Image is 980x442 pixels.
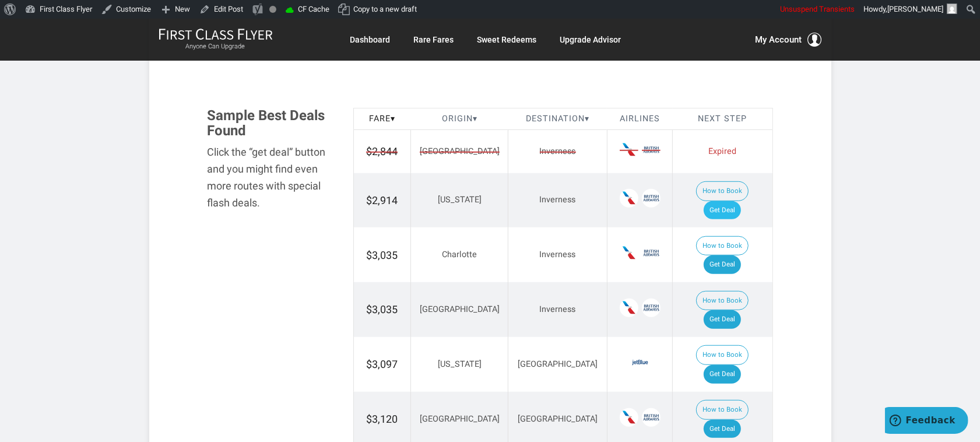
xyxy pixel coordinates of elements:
span: [US_STATE] [438,195,482,205]
th: Airlines [607,108,672,130]
span: $2,844 [366,144,398,159]
th: Fare [353,108,411,130]
a: Get Deal [704,420,741,439]
span: American Airlines [620,244,638,262]
a: First Class FlyerAnyone Can Upgrade [159,28,273,51]
span: [GEOGRAPHIC_DATA] [518,359,598,369]
button: How to Book [696,181,749,201]
span: Inverness [540,250,576,259]
span: JetBlue [631,353,649,372]
a: Sweet Redeems [477,29,537,50]
span: British Airways [642,408,661,427]
span: $3,035 [366,303,398,315]
span: $3,035 [366,249,398,261]
span: $3,120 [366,413,398,425]
span: American Airlines [620,141,638,159]
span: British Airways [642,141,661,159]
span: [GEOGRAPHIC_DATA] [518,414,598,424]
span: ▾ [585,114,589,124]
iframe: Opens a widget where you can find more information [885,407,968,436]
span: $3,097 [366,358,398,370]
span: Inverness [540,195,576,205]
span: ▾ [391,114,395,124]
a: Rare Fares [414,29,454,50]
a: Get Deal [704,255,741,274]
a: Get Deal [704,365,741,384]
span: Unsuspend Transients [780,5,855,13]
button: How to Book [696,400,749,420]
span: [GEOGRAPHIC_DATA] [420,146,500,158]
div: Click the “get deal” button and you might find even more routes with special flash deals. [208,144,336,211]
span: [PERSON_NAME] [887,5,943,13]
span: British Airways [642,244,661,262]
button: How to Book [696,345,749,365]
span: British Airways [642,189,661,208]
a: Upgrade Advisor [560,29,621,50]
span: Charlotte [442,250,477,259]
a: Dashboard [350,29,391,50]
th: Destination [508,108,607,130]
span: [GEOGRAPHIC_DATA] [420,414,500,424]
span: British Airways [642,299,661,317]
h3: Sample Best Deals Found [208,108,336,139]
span: Inverness [540,304,576,314]
span: ▾ [473,114,477,124]
span: American Airlines [620,299,638,317]
span: Expired [708,146,736,156]
span: [US_STATE] [438,359,482,369]
small: Anyone Can Upgrade [159,43,273,51]
th: Origin [411,108,508,130]
img: First Class Flyer [159,28,273,40]
button: How to Book [696,291,749,311]
a: Get Deal [704,310,741,329]
span: [GEOGRAPHIC_DATA] [420,304,500,314]
a: Get Deal [704,201,741,220]
button: How to Book [696,236,749,256]
span: $2,914 [366,194,398,206]
button: My Account [756,33,822,47]
span: My Account [756,33,802,47]
th: Next Step [673,108,772,130]
span: Inverness [540,146,576,158]
span: American Airlines [620,408,638,427]
span: American Airlines [620,189,638,208]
